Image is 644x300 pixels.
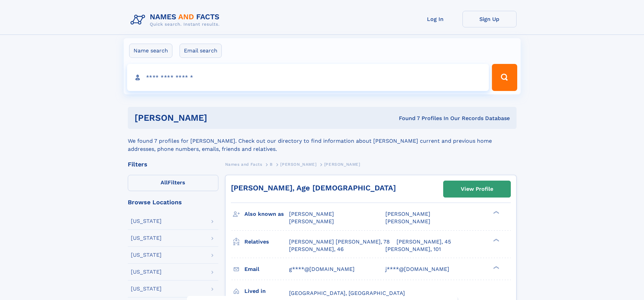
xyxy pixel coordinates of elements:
[289,218,334,225] span: [PERSON_NAME]
[129,44,172,58] label: Name search
[161,179,168,186] span: All
[385,218,430,225] span: [PERSON_NAME]
[180,44,222,58] label: Email search
[303,115,510,122] div: Found 7 Profiles In Our Records Database
[444,181,510,197] a: View Profile
[128,161,218,167] div: Filters
[127,64,489,91] input: search input
[492,64,517,91] button: Search Button
[461,181,493,197] div: View Profile
[244,208,289,220] h3: Also known as
[131,286,162,292] div: [US_STATE]
[280,162,316,167] span: [PERSON_NAME]
[492,265,500,270] div: ❯
[128,175,218,191] label: Filters
[231,184,396,192] a: [PERSON_NAME], Age [DEMOGRAPHIC_DATA]
[128,199,218,205] div: Browse Locations
[131,218,162,224] div: [US_STATE]
[385,246,441,253] a: [PERSON_NAME], 101
[135,114,303,122] h1: [PERSON_NAME]
[289,211,334,217] span: [PERSON_NAME]
[397,238,451,246] a: [PERSON_NAME], 45
[244,263,289,275] h3: Email
[492,210,500,215] div: ❯
[131,252,162,258] div: [US_STATE]
[289,238,390,246] a: [PERSON_NAME] [PERSON_NAME], 78
[385,211,430,217] span: [PERSON_NAME]
[289,246,344,253] a: [PERSON_NAME], 46
[270,160,273,168] a: B
[131,269,162,275] div: [US_STATE]
[244,236,289,248] h3: Relatives
[270,162,273,167] span: B
[131,235,162,241] div: [US_STATE]
[244,285,289,297] h3: Lived in
[280,160,316,168] a: [PERSON_NAME]
[462,11,517,27] a: Sign Up
[225,160,262,168] a: Names and Facts
[128,129,517,153] div: We found 7 profiles for [PERSON_NAME]. Check out our directory to find information about [PERSON_...
[492,238,500,242] div: ❯
[128,11,225,29] img: Logo Names and Facts
[408,11,462,27] a: Log In
[324,162,360,167] span: [PERSON_NAME]
[289,290,405,296] span: [GEOGRAPHIC_DATA], [GEOGRAPHIC_DATA]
